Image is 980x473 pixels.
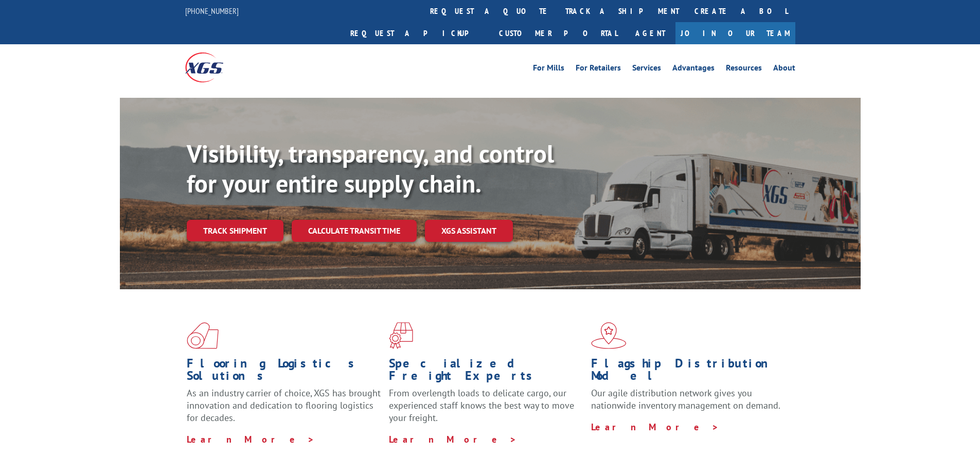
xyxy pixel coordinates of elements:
a: Services [632,64,661,75]
a: Calculate transit time [292,220,417,242]
a: Join Our Team [675,22,795,44]
p: From overlength loads to delicate cargo, our experienced staff knows the best way to move your fr... [389,387,583,433]
a: Request a pickup [343,22,491,44]
h1: Flagship Distribution Model [591,357,786,387]
a: Resources [726,64,762,75]
a: About [773,64,795,75]
a: Advantages [672,64,715,75]
a: Agent [625,22,675,44]
img: xgs-icon-total-supply-chain-intelligence-red [187,322,219,349]
a: XGS ASSISTANT [425,220,513,242]
a: For Retailers [576,64,621,75]
h1: Flooring Logistics Solutions [187,357,381,387]
a: [PHONE_NUMBER] [185,6,239,16]
a: Learn More > [187,433,315,445]
h1: Specialized Freight Experts [389,357,583,387]
a: Customer Portal [491,22,625,44]
span: Our agile distribution network gives you nationwide inventory management on demand. [591,387,780,411]
img: xgs-icon-focused-on-flooring-red [389,322,413,349]
a: For Mills [533,64,564,75]
b: Visibility, transparency, and control for your entire supply chain. [187,137,554,199]
a: Track shipment [187,220,283,241]
img: xgs-icon-flagship-distribution-model-red [591,322,627,349]
span: As an industry carrier of choice, XGS has brought innovation and dedication to flooring logistics... [187,387,381,424]
a: Learn More > [591,421,719,433]
a: Learn More > [389,433,517,445]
